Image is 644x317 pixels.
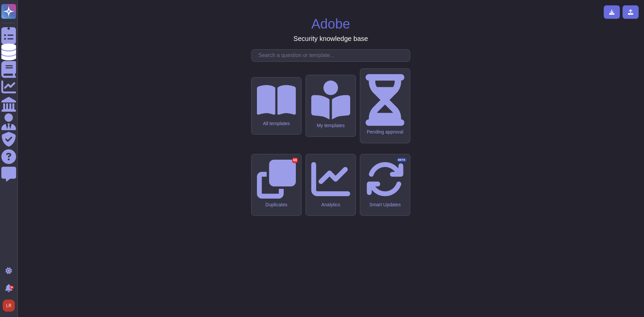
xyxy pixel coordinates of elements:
h3: Security knowledge base [293,35,368,43]
div: 9+ [10,285,14,289]
div: My templates [311,123,350,128]
img: user [3,300,15,312]
div: Smart Updates [366,202,405,208]
div: Pending approval [366,129,405,135]
div: BETA [397,158,407,162]
div: All templates [257,121,296,126]
div: Duplicates [257,202,296,208]
h1: Adobe [311,16,350,32]
div: Analytics [311,202,350,208]
input: Search a question or template... [255,50,410,61]
div: 69 [292,158,298,163]
button: user [1,298,19,313]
